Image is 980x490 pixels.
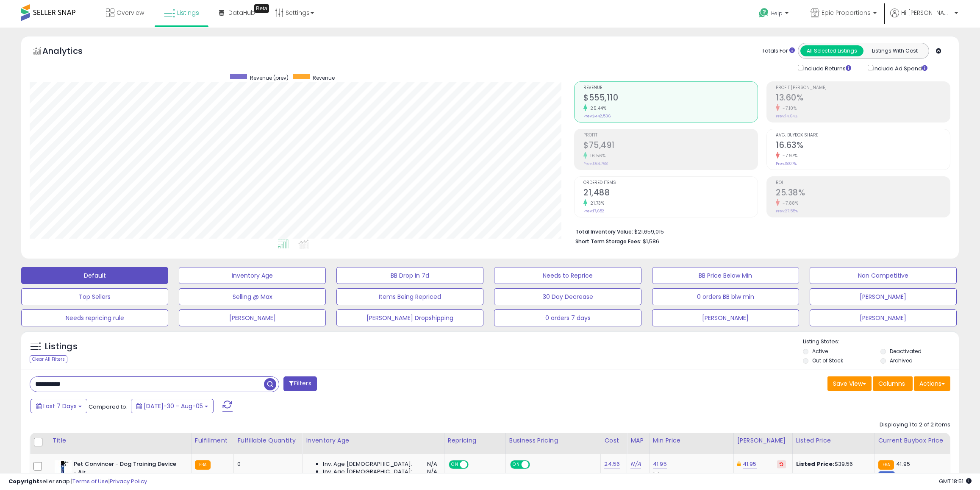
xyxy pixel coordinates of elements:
small: 16.56% [587,153,605,159]
span: [DATE]-30 - Aug-05 [144,402,203,410]
small: -7.97% [780,153,797,159]
button: Actions [914,376,950,391]
button: [PERSON_NAME] [179,309,326,326]
div: Fulfillable Quantity [237,436,299,445]
span: Help [771,10,783,17]
span: Avg. Buybox Share [776,133,950,138]
label: Active [812,348,828,355]
div: seller snap | | [8,478,147,486]
small: Prev: 17,652 [583,209,604,214]
span: Compared to: [89,403,128,411]
label: Deactivated [890,348,922,355]
button: Needs to Reprice [494,267,641,284]
span: $1,586 [643,237,659,245]
div: 0 [237,460,296,468]
button: Last 7 Days [31,399,87,413]
span: Revenue [583,86,758,90]
h2: 13.60% [776,93,950,104]
div: Include Returns [791,63,861,73]
span: Ordered Items [583,181,758,185]
span: Inv. Age [DEMOGRAPHIC_DATA]: [323,460,412,468]
button: BB Price Below Min [652,267,799,284]
small: 25.44% [587,105,606,111]
small: Prev: 27.55% [776,209,798,214]
button: [PERSON_NAME] [652,309,799,326]
i: Revert to store-level Dynamic Max Price [780,462,783,466]
small: Prev: $442,536 [583,114,611,119]
h2: $75,491 [583,140,758,152]
span: Overview [117,8,144,17]
label: Out of Stock [812,357,843,364]
i: Get Help [758,8,769,18]
button: 30 Day Decrease [494,288,641,305]
div: Cost [604,436,623,445]
button: Listings With Cost [863,45,926,56]
div: Title [53,436,188,445]
span: Revenue [313,74,335,81]
button: [PERSON_NAME] Dropshipping [336,309,483,326]
button: [PERSON_NAME] [810,309,957,326]
li: $21,659,015 [575,226,944,236]
span: 2025-08-13 18:51 GMT [939,477,972,485]
small: -7.10% [780,105,797,111]
button: Items Being Repriced [336,288,483,305]
span: Epic Proportions [822,8,871,17]
small: Prev: 14.64% [776,114,797,119]
a: Privacy Policy [110,477,147,485]
button: Top Sellers [21,288,168,305]
span: Columns [878,379,905,388]
h2: $555,110 [583,93,758,104]
small: 21.73% [587,200,604,206]
div: Min Price [653,436,730,445]
button: Filters [283,376,316,391]
i: This overrides the store level Dynamic Max Price for this listing [737,461,741,467]
div: Include Ad Spend [861,63,941,73]
h2: 25.38% [776,188,950,199]
div: Repricing [448,436,502,445]
span: ROI [776,181,950,185]
button: Save View [827,376,872,391]
span: Revenue (prev) [250,74,289,81]
small: FBA [878,460,894,470]
span: Hi [PERSON_NAME] [901,8,952,17]
button: Needs repricing rule [21,309,168,326]
div: [PERSON_NAME] [737,436,789,445]
b: Listed Price: [796,460,835,468]
span: OFF [467,461,480,468]
b: Total Inventory Value: [575,228,633,235]
a: 24.56 [604,460,620,468]
a: Help [752,1,797,28]
div: Clear All Filters [30,355,67,363]
span: N/A [427,460,437,468]
div: Displaying 1 to 2 of 2 items [880,421,950,429]
div: Totals For [762,47,795,55]
button: [DATE]-30 - Aug-05 [131,399,214,413]
h5: Analytics [42,45,99,59]
small: FBA [195,460,211,470]
button: Selling @ Max [179,288,326,305]
span: Profit [583,133,758,138]
span: Listings [177,8,199,17]
div: Current Buybox Price [878,436,947,445]
small: Prev: $64,768 [583,161,608,166]
div: Listed Price [796,436,871,445]
a: Hi [PERSON_NAME] [890,8,958,28]
div: $39.56 [796,460,868,468]
h2: 16.63% [776,140,950,152]
button: 0 orders 7 days [494,309,641,326]
a: N/A [630,460,641,468]
a: 41.95 [653,460,667,468]
label: Archived [890,357,913,364]
button: Columns [873,376,913,391]
div: Tooltip anchor [254,4,269,13]
button: 0 orders BB blw min [652,288,799,305]
button: BB Drop in 7d [336,267,483,284]
span: ON [450,461,460,468]
span: OFF [528,461,542,468]
button: Non Competitive [810,267,957,284]
span: Profit [PERSON_NAME] [776,86,950,90]
button: Inventory Age [179,267,326,284]
b: Short Term Storage Fees: [575,238,641,245]
button: Default [21,267,168,284]
a: 41.95 [743,460,757,468]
